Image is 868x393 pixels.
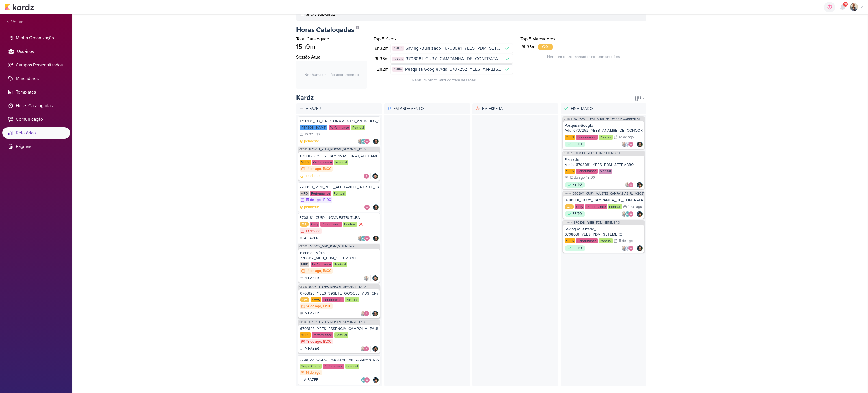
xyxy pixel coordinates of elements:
[301,12,304,16] input: show subkardz
[5,4,34,10] img: kardz.app
[625,211,630,217] div: Aline Gimenez Graciano
[299,285,308,288] span: CT1343
[305,346,319,352] p: A FAZER
[358,221,364,227] div: Prioridade Alta
[364,173,369,179] img: Alessandra Gomes
[628,245,634,251] img: Alessandra Gomes
[392,57,404,61] div: AG535
[375,45,391,52] div: 9h32m
[360,346,366,352] img: Iara Santos
[565,198,643,203] div: 3708081_CURY_CAMPANHA_DE_CONTRATAÇÃO_RJ
[628,205,642,209] div: 11 de ago
[7,19,9,25] span: <
[305,311,319,316] p: A FAZER
[628,142,634,147] img: Alessandra Gomes
[372,346,378,352] img: Nelito Junior
[572,245,582,251] p: FEITO
[2,127,70,139] li: Relatórios
[321,340,331,344] div: , 18:00
[364,204,370,210] img: Alessandra Gomes
[364,346,369,352] img: Alessandra Gomes
[372,173,378,179] img: Nelito Junior
[572,211,582,217] p: FEITO
[362,140,366,143] p: AG
[304,139,319,144] p: pendente
[625,182,630,188] img: Iara Santos
[637,211,643,217] img: Nelito Junior
[300,125,327,130] div: [PERSON_NAME]
[300,154,378,159] div: 6708125_YEES_CAMPINAS_CRIAÇÃO_CAMPANHA_IAMAX_GOOGLE_ADS
[300,364,322,369] div: Grupo Godoi
[585,176,595,180] div: , 18:00
[296,93,314,102] div: Kardz
[298,213,380,243] a: 3708181_CURY_NOVA ESTRUTURA QA Cury Performance Pontual 13 de ago A FAZER AG
[405,45,502,52] span: Saving Atualizado_ 6708081_YEES_PDM_SETEMBRO
[357,236,363,241] img: Iara Santos
[2,100,70,111] li: Horas Catalogadas
[361,139,366,144] div: Aline Gimenez Graciano
[637,182,643,188] img: Nelito Junior
[585,204,607,209] div: Performance
[572,142,582,147] p: FEITO
[576,135,598,140] div: Performance
[628,211,634,217] img: Alessandra Gomes
[321,269,331,273] div: , 18:00
[565,123,643,133] div: Pesquisa Google Ads_6707252_YEES_ANALISE_DE_CONCORRENTES
[565,135,575,140] div: YEES
[621,211,627,217] img: Iara Santos
[306,371,320,375] div: 14 de ago
[304,204,319,210] p: pendente
[299,321,308,324] span: CT1343
[311,262,332,267] div: Performance
[343,222,357,227] div: Pontual
[574,221,620,224] a: 6708081_YEES_PDM_SETEMBRO
[572,182,582,188] p: FEITO
[520,36,646,42] div: Top 5 Marcadores
[372,311,378,316] img: Nelito Junior
[306,340,321,344] div: 13 de ago
[357,139,363,144] img: Iara Santos
[300,160,311,165] div: YEES
[391,54,513,63] a: AG535 3708081_CURY_CAMPANHA_DE_CONTRATAÇÃO_RJ
[304,377,318,383] p: A FAZER
[334,160,348,165] div: Pontual
[565,157,643,167] div: Plano de Mídia_6708081_YEES_PDM_SETEMBRO
[333,191,346,196] div: Pontual
[2,141,70,152] li: Páginas
[345,364,359,369] div: Pontual
[628,182,634,188] img: Alessandra Gomes
[300,262,309,267] div: MPD
[392,67,403,72] div: AG168
[599,238,613,243] div: Pontual
[373,236,379,241] img: Nelito Junior
[299,245,308,248] span: CT1365
[392,46,404,51] div: AG170
[321,305,331,308] div: , 18:00
[844,2,847,7] span: 9+
[298,355,380,385] a: 2708122_GODOI_AJUSTAR_AS_CAMPANHAS_AB Grupo Godoi Performance Pontual 14 de ago A FAZER AG
[625,245,630,251] img: Caroline Traven De Andrade
[304,72,359,78] span: Nenhuma sessão acontecendo
[608,204,622,209] div: Pontual
[563,196,644,219] a: 3708081_CURY_CAMPANHA_DE_CONTRATAÇÃO_RJ QA Cury Performance Pontual 11 de ago FEITO AG
[362,237,366,240] p: AG
[2,73,70,84] li: Marcadores
[391,64,513,74] a: AG168 Pesquisa Google Ads_6707252_YEES_ANALISE_DE_CONCORRENTES
[405,66,502,73] span: Pesquisa Google Ads_6707252_YEES_ANALISE_DE_CONCORRENTES
[329,125,350,130] div: Performance
[2,87,70,98] li: Templates
[305,275,319,281] p: A FAZER
[296,42,367,51] div: 15h9m
[576,169,598,174] div: Performance
[351,125,365,130] div: Pontual
[306,269,321,273] div: 14 de ago
[300,215,379,220] div: 3708181_CURY_NOVA ESTRUTURA
[320,222,342,227] div: Performance
[305,105,380,113] p: A Fazer
[563,121,644,149] a: Pesquisa Google Ads_6707252_YEES_ANALISE_DE_CONCORRENTES YEES Performance Pontual 12 de ago FEITO
[538,44,553,50] div: QA
[619,135,634,139] div: 12 de ago
[298,116,380,146] a: 1708121_TD_DIRECIONAMENTO_ANUNCIOS_WEBSITE [PERSON_NAME] Performance Pontual 18 de ago pendente AG
[520,44,538,50] div: 3h35m
[850,3,858,11] img: Iara Santos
